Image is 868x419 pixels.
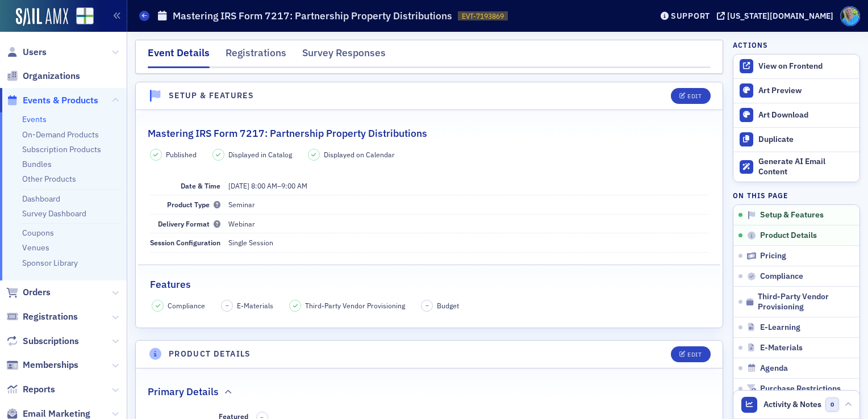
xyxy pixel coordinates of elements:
[173,9,452,23] h1: Mastering IRS Form 7217: Partnership Property Distributions
[228,200,255,209] span: Seminar
[760,363,788,374] span: Agenda
[760,231,817,241] span: Product Details
[840,6,860,26] span: Profile
[22,228,54,238] a: Coupons
[671,88,710,104] button: Edit
[6,311,78,323] a: Registrations
[733,127,859,152] button: Duplicate
[437,300,459,311] span: Budget
[758,157,854,177] div: Generate AI Email Content
[22,258,78,268] a: Sponsor Library
[22,129,99,140] a: On-Demand Products
[226,45,286,66] div: Registrations
[760,210,824,220] span: Setup & Features
[226,301,229,309] span: –
[758,135,854,145] div: Duplicate
[760,322,800,333] span: E-Learning
[76,7,94,25] img: SailAMX
[6,286,51,299] a: Orders
[671,346,710,362] button: Edit
[717,12,837,20] button: [US_STATE][DOMAIN_NAME]
[228,181,249,190] span: [DATE]
[228,238,273,247] span: Single Session
[425,301,429,309] span: –
[237,300,273,311] span: E-Materials
[228,219,255,228] span: Webinar
[228,149,292,160] span: Displayed in Catalog
[6,70,80,82] a: Organizations
[148,384,219,399] h2: Primary Details
[733,152,859,182] button: Generate AI Email Content
[760,343,803,353] span: E-Materials
[758,292,845,312] span: Third-Party Vendor Provisioning
[148,126,427,141] h2: Mastering IRS Form 7217: Partnership Property Distributions
[169,90,254,102] h4: Setup & Features
[167,200,220,209] span: Product Type
[22,159,52,169] a: Bundles
[6,359,78,371] a: Memberships
[763,399,821,410] span: Activity & Notes
[760,251,786,261] span: Pricing
[6,94,98,107] a: Events & Products
[687,93,702,99] div: Edit
[22,114,47,124] a: Events
[758,110,854,120] div: Art Download
[22,174,76,184] a: Other Products
[760,271,803,282] span: Compliance
[23,335,79,347] span: Subscriptions
[23,383,55,396] span: Reports
[6,383,55,396] a: Reports
[228,181,307,190] span: –
[23,94,98,107] span: Events & Products
[671,11,710,21] div: Support
[22,194,60,204] a: Dashboard
[23,311,78,323] span: Registrations
[758,61,854,72] div: View on Frontend
[733,40,768,50] h4: Actions
[23,286,51,299] span: Orders
[150,277,191,292] h2: Features
[281,181,307,190] time: 9:00 AM
[302,45,386,66] div: Survey Responses
[169,348,251,360] h4: Product Details
[251,181,277,190] time: 8:00 AM
[733,79,859,103] a: Art Preview
[22,242,49,253] a: Venues
[760,384,841,394] span: Purchase Restrictions
[168,300,205,311] span: Compliance
[23,70,80,82] span: Organizations
[758,86,854,96] div: Art Preview
[305,300,405,311] span: Third-Party Vendor Provisioning
[23,46,47,58] span: Users
[733,190,860,200] h4: On this page
[148,45,210,68] div: Event Details
[22,208,86,219] a: Survey Dashboard
[166,149,197,160] span: Published
[6,46,47,58] a: Users
[158,219,220,228] span: Delivery Format
[68,7,94,27] a: View Homepage
[16,8,68,26] img: SailAMX
[462,11,504,21] span: EVT-7193869
[150,238,220,247] span: Session Configuration
[687,351,702,358] div: Edit
[324,149,395,160] span: Displayed on Calendar
[733,55,859,78] a: View on Frontend
[6,335,79,347] a: Subscriptions
[727,11,833,21] div: [US_STATE][DOMAIN_NAME]
[181,181,220,190] span: Date & Time
[22,144,101,154] a: Subscription Products
[825,397,840,412] span: 0
[733,103,859,127] a: Art Download
[23,359,78,371] span: Memberships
